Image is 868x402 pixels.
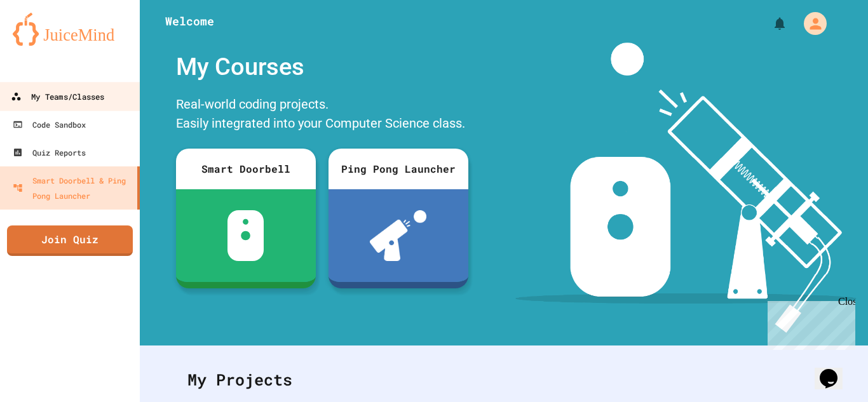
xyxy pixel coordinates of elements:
div: Real-world coding projects. Easily integrated into your Computer Science class. [170,91,475,139]
div: Smart Doorbell [176,149,316,189]
div: My Courses [170,43,475,91]
div: Quiz Reports [13,145,86,160]
a: Join Quiz [7,225,133,256]
img: logo-orange.svg [13,13,127,46]
iframe: chat widget [815,351,855,389]
div: Chat with us now!Close [5,5,88,81]
div: Smart Doorbell & Ping Pong Launcher [13,173,132,203]
iframe: chat widget [763,296,855,350]
div: My Account [790,9,830,38]
img: ppl-with-ball.png [370,210,426,261]
img: sdb-white.svg [227,210,264,261]
div: My Teams/Classes [11,89,104,105]
div: My Notifications [749,13,790,34]
img: banner-image-my-projects.png [515,43,856,333]
div: Code Sandbox [13,117,86,132]
div: Ping Pong Launcher [329,149,468,189]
